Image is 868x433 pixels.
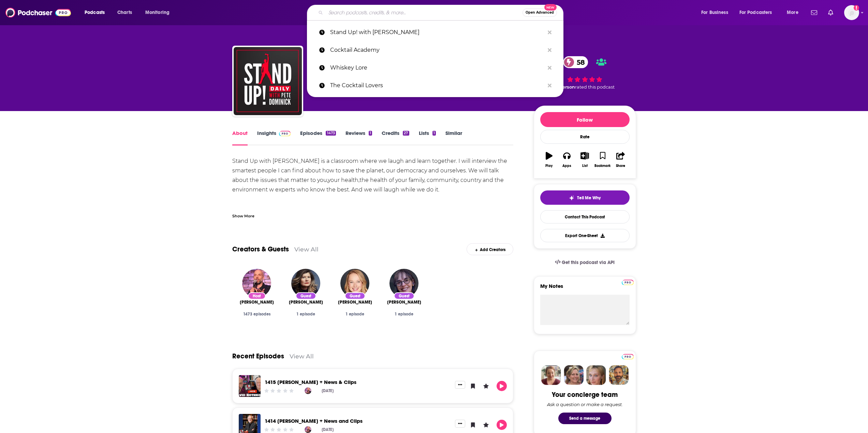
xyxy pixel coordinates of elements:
[552,390,618,399] div: Your concierge team
[562,164,571,168] div: Apps
[569,195,574,201] img: tell me why sparkle
[540,112,630,127] button: Follow
[330,24,544,41] p: Stand Up! with Pete Dominick
[558,148,576,172] button: Apps
[232,156,514,223] div: Stand Up with [PERSON_NAME] is a classroom where we laugh and learn together. I will interview th...
[540,130,630,144] div: Rate
[540,148,558,172] button: Play
[844,5,859,20] img: User Profile
[313,5,570,20] div: Search podcasts, credits, & more...
[305,426,311,433] img: Pete Dominick
[844,5,859,20] span: Logged in as MackenzieCollier
[622,354,634,359] img: Podchaser Pro
[240,299,274,305] span: [PERSON_NAME]
[389,269,418,298] a: Lenore Skenazy
[497,381,507,391] button: Play
[263,388,294,393] div: Community Rating: 0 out of 5
[808,7,820,18] a: Show notifications dropdown
[394,292,414,299] div: Guest
[854,5,859,11] svg: Add a profile image
[257,130,291,145] a: InsightsPodchaser Pro
[547,402,623,407] div: Ask a question or make a request.
[240,299,274,305] a: Pete Dominick
[564,365,584,385] img: Barbara Profile
[113,7,136,18] a: Charts
[545,164,553,168] div: Play
[612,148,629,172] button: Share
[526,11,554,14] span: Open Advanced
[468,381,478,391] button: Bookmark Episode
[594,148,612,172] button: Bookmark
[326,7,523,18] input: Search podcasts, credits, & more...
[523,9,557,17] button: Open AdvancedNew
[622,353,634,359] a: Pro website
[234,47,302,115] img: Stand Up! with Pete Dominick
[562,260,615,265] span: Get this podcast via API
[330,59,544,77] p: Whiskey Lore
[238,312,276,316] div: 1473 episodes
[345,292,365,299] div: Guest
[265,379,356,385] a: 1415 David Rothkopf + News & Clips
[338,299,372,305] span: [PERSON_NAME]
[294,246,319,253] a: View All
[141,7,178,18] button: open menu
[497,420,507,430] button: Play
[582,164,588,168] div: List
[307,24,563,41] a: Stand Up! with [PERSON_NAME]
[322,388,334,393] div: [DATE]
[336,312,374,316] div: 1 episode
[403,131,409,136] div: 27
[382,130,409,145] a: Credits27
[540,210,630,223] a: Contact This Podcast
[586,365,606,385] img: Jules Profile
[340,269,369,298] img: Olga Khazan
[239,375,261,397] img: 1415 David Rothkopf + News & Clips
[419,130,436,145] a: Lists1
[540,190,630,205] button: tell me why sparkleTell Me Why
[609,365,629,385] img: Jon Profile
[844,5,859,20] button: Show profile menu
[541,365,561,385] img: Sydney Profile
[549,254,620,271] a: Get this podcast via API
[432,131,436,136] div: 1
[287,312,325,316] div: 1 episode
[307,77,563,94] a: The Cocktail Lovers
[291,269,320,298] img: Kris Brown
[263,427,294,432] div: Community Rating: 0 out of 5
[85,8,105,17] span: Podcasts
[117,8,132,17] span: Charts
[289,299,323,305] a: Kris Brown
[540,283,630,295] label: My Notes
[322,427,334,432] div: [DATE]
[481,420,491,430] button: Leave a Rating
[481,381,491,391] button: Leave a Rating
[575,84,615,90] span: rated this podcast
[279,131,291,136] img: Podchaser Pro
[232,130,248,145] a: About
[556,84,575,90] span: 1 person
[242,269,271,298] img: Pete Dominick
[696,7,737,18] button: open menu
[563,56,588,68] a: 58
[558,413,612,424] button: Send a message
[330,41,544,59] p: Cocktail Academy
[338,299,372,305] a: Olga Khazan
[622,280,634,285] img: Podchaser Pro
[570,56,588,68] span: 58
[468,420,478,430] button: Bookmark Episode
[326,131,336,136] div: 1473
[594,164,610,168] div: Bookmark
[577,195,601,201] span: Tell Me Why
[305,387,311,394] img: Pete Dominick
[369,131,372,136] div: 1
[467,243,513,255] div: Add Creators
[330,77,544,94] p: The Cocktail Lovers
[534,52,636,94] div: 58 1 personrated this podcast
